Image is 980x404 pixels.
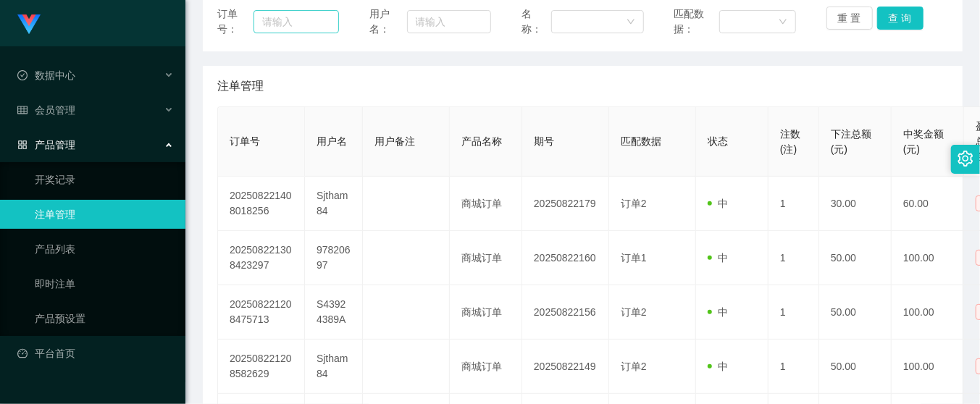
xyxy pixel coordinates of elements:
td: 50.00 [819,231,892,285]
i: 图标: appstore-o [17,140,28,150]
span: 数据中心 [17,70,75,81]
span: 匹配数据 [621,135,661,147]
button: 查 询 [877,7,924,30]
td: 202508221208475713 [218,285,305,340]
td: 97820697 [305,231,363,285]
span: 注单管理 [217,77,264,95]
td: 商城订单 [450,340,522,394]
span: 中 [708,198,728,209]
span: 用户名： [369,7,406,37]
td: 商城订单 [450,285,522,340]
td: 60.00 [892,177,964,231]
td: 商城订单 [450,177,522,231]
span: 订单号： [217,7,254,37]
td: 商城订单 [450,231,522,285]
span: 用户备注 [374,135,415,147]
span: 产品名称 [461,135,502,147]
a: 图标: dashboard平台首页 [17,339,174,368]
td: 20250822149 [522,340,609,394]
span: 用户名 [317,135,347,147]
span: 订单2 [621,306,647,318]
span: 匹配数据： [674,7,720,37]
td: 100.00 [892,285,964,340]
input: 请输入 [254,10,339,33]
td: 30.00 [819,177,892,231]
td: 20250822156 [522,285,609,340]
a: 即时注单 [35,269,174,298]
span: 订单2 [621,198,647,209]
td: 1 [768,177,819,231]
i: 图标: table [17,105,28,115]
a: 注单管理 [35,200,174,229]
span: 产品管理 [17,139,75,151]
button: 重 置 [826,7,873,30]
td: 20250822179 [522,177,609,231]
span: 订单2 [621,361,647,372]
img: logo.9652507e.png [17,14,41,35]
td: 100.00 [892,231,964,285]
span: 期号 [534,135,554,147]
span: 下注总额(元) [831,128,871,155]
i: 图标: check-circle-o [17,70,28,80]
input: 请输入 [407,10,492,33]
span: 中 [708,361,728,372]
td: 20250822160 [522,231,609,285]
a: 产品列表 [35,235,174,264]
span: 会员管理 [17,104,75,116]
td: 50.00 [819,340,892,394]
td: 100.00 [892,340,964,394]
span: 中 [708,252,728,264]
td: 50.00 [819,285,892,340]
span: 订单1 [621,252,647,264]
i: 图标: down [779,17,787,28]
td: Sjtham84 [305,177,363,231]
td: 1 [768,231,819,285]
td: 202508221408018256 [218,177,305,231]
span: 注数(注) [780,128,800,155]
i: 图标: down [627,17,635,28]
td: 1 [768,340,819,394]
a: 产品预设置 [35,304,174,333]
a: 开奖记录 [35,165,174,194]
td: 202508221208582629 [218,340,305,394]
span: 订单号 [230,135,260,147]
span: 中 [708,306,728,318]
span: 中奖金额(元) [903,128,944,155]
td: 202508221308423297 [218,231,305,285]
span: 名称： [522,7,550,37]
td: Sjtham84 [305,340,363,394]
i: 图标: setting [958,151,973,167]
td: S43924389A [305,285,363,340]
td: 1 [768,285,819,340]
span: 状态 [708,135,728,147]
